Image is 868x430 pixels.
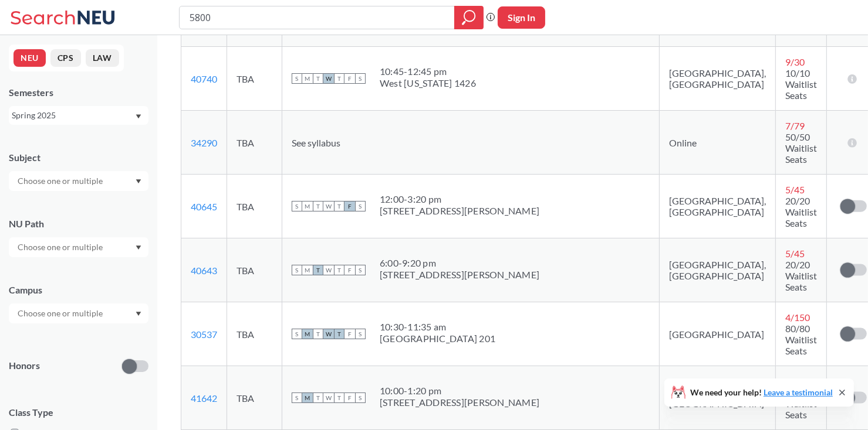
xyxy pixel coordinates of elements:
[292,73,302,84] span: S
[334,329,345,339] span: T
[188,8,446,28] input: Class, professor, course number, "phrase"
[659,238,775,302] td: [GEOGRAPHIC_DATA], [GEOGRAPHIC_DATA]
[785,120,805,131] span: 7 / 79
[659,302,775,366] td: [GEOGRAPHIC_DATA]
[302,265,313,275] span: M
[323,393,334,403] span: W
[302,393,313,403] span: M
[302,73,313,84] span: M
[191,393,217,404] a: 41642
[334,73,345,84] span: T
[9,303,148,323] div: Dropdown arrow
[227,175,282,238] td: TBA
[785,184,805,195] span: 5 / 45
[785,67,817,101] span: 10/10 Waitlist Seats
[9,151,148,164] div: Subject
[227,47,282,111] td: TBA
[380,66,476,77] div: 10:45 - 12:45 pm
[785,248,805,259] span: 5 / 45
[191,73,217,84] a: 40740
[323,73,334,84] span: W
[86,49,119,67] button: LAW
[785,259,817,292] span: 20/20 Waitlist Seats
[380,397,539,408] div: [STREET_ADDRESS][PERSON_NAME]
[313,265,323,275] span: T
[785,195,817,228] span: 20/20 Waitlist Seats
[227,238,282,302] td: TBA
[690,388,833,397] span: We need your help!
[323,329,334,339] span: W
[380,257,539,269] div: 6:00 - 9:20 pm
[12,174,110,188] input: Choose one or multiple
[380,269,539,281] div: [STREET_ADDRESS][PERSON_NAME]
[191,201,217,212] a: 40645
[292,393,302,403] span: S
[313,73,323,84] span: T
[659,47,775,111] td: [GEOGRAPHIC_DATA], [GEOGRAPHIC_DATA]
[136,179,141,184] svg: Dropdown arrow
[380,193,539,205] div: 12:00 - 3:20 pm
[313,201,323,211] span: T
[462,9,476,26] svg: magnifying glass
[191,329,217,340] a: 30537
[785,323,817,356] span: 80/80 Waitlist Seats
[323,201,334,211] span: W
[380,385,539,397] div: 10:00 - 1:20 pm
[9,86,148,99] div: Semesters
[380,77,476,89] div: West [US_STATE] 1426
[345,201,355,211] span: F
[785,312,810,323] span: 4 / 150
[380,205,539,217] div: [STREET_ADDRESS][PERSON_NAME]
[302,329,313,339] span: M
[9,359,40,373] p: Honors
[9,406,148,419] span: Class Type
[227,366,282,430] td: TBA
[12,109,134,122] div: Spring 2025
[13,49,46,67] button: NEU
[9,284,148,296] div: Campus
[9,171,148,191] div: Dropdown arrow
[380,333,495,344] div: [GEOGRAPHIC_DATA] 201
[355,393,366,403] span: S
[292,201,302,211] span: S
[292,137,340,148] span: See syllabus
[313,329,323,339] span: T
[9,217,148,230] div: NU Path
[345,393,355,403] span: F
[345,73,355,84] span: F
[227,111,282,175] td: TBA
[345,329,355,339] span: F
[454,6,484,29] div: magnifying glass
[50,49,81,67] button: CPS
[785,376,805,387] span: 4 / 30
[334,265,345,275] span: T
[764,387,833,397] a: Leave a testimonial
[292,329,302,339] span: S
[334,393,345,403] span: T
[313,393,323,403] span: T
[12,306,110,320] input: Choose one or multiple
[659,175,775,238] td: [GEOGRAPHIC_DATA], [GEOGRAPHIC_DATA]
[355,73,366,84] span: S
[345,265,355,275] span: F
[227,302,282,366] td: TBA
[136,312,141,316] svg: Dropdown arrow
[136,245,141,250] svg: Dropdown arrow
[785,131,817,165] span: 50/50 Waitlist Seats
[355,265,366,275] span: S
[9,106,148,125] div: Spring 2025Dropdown arrow
[334,201,345,211] span: T
[292,265,302,275] span: S
[659,366,775,430] td: [GEOGRAPHIC_DATA], [GEOGRAPHIC_DATA]
[785,56,805,67] span: 9 / 30
[323,265,334,275] span: W
[355,329,366,339] span: S
[191,265,217,276] a: 40643
[302,201,313,211] span: M
[659,111,775,175] td: Online
[12,240,110,254] input: Choose one or multiple
[498,6,545,29] button: Sign In
[9,237,148,257] div: Dropdown arrow
[191,137,217,148] a: 34290
[380,321,495,333] div: 10:30 - 11:35 am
